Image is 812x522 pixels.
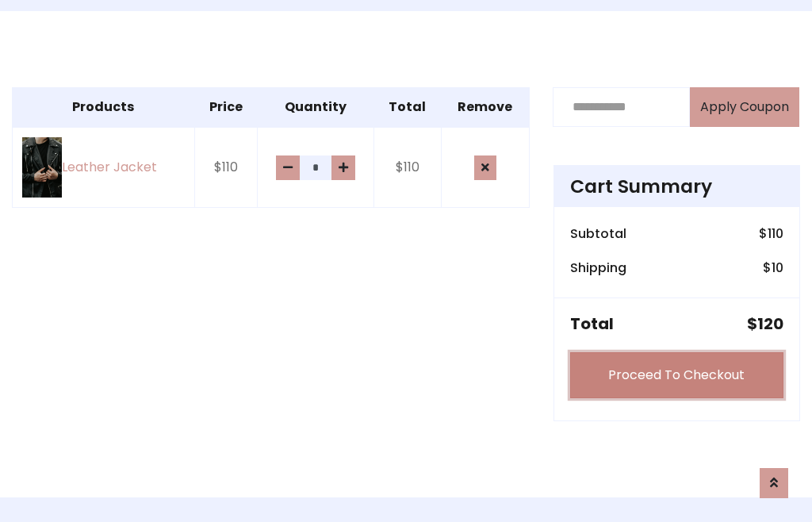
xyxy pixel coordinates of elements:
[690,87,799,127] button: Apply Coupon
[194,87,257,127] th: Price
[747,314,783,333] h5: $
[570,226,626,241] h6: Subtotal
[257,87,373,127] th: Quantity
[570,352,783,398] a: Proceed To Checkout
[374,87,442,127] th: Total
[570,314,614,333] h5: Total
[441,87,529,127] th: Remove
[772,259,783,277] span: 10
[22,137,185,198] a: Leather Jacket
[570,175,783,198] h4: Cart Summary
[374,127,442,208] td: $110
[759,226,783,241] h6: $
[768,225,783,243] span: 110
[570,260,626,275] h6: Shipping
[757,313,783,335] span: 120
[13,87,195,127] th: Products
[763,260,783,275] h6: $
[194,127,257,208] td: $110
